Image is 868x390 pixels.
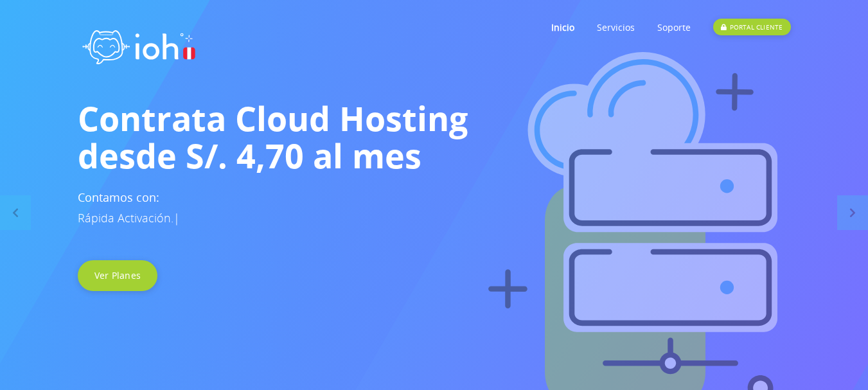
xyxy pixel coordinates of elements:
[713,2,790,53] a: PORTAL CLIENTE
[713,19,790,35] div: PORTAL CLIENTE
[78,260,158,291] a: Ver Planes
[551,2,574,53] a: Inicio
[78,100,791,174] h1: Contrata Cloud Hosting desde S/. 4,70 al mes
[597,2,635,53] a: Servicios
[78,210,173,226] span: Rápida Activación.
[173,210,180,226] span: |
[78,16,200,73] img: logo ioh
[657,2,691,53] a: Soporte
[78,187,791,228] h3: Contamos con:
